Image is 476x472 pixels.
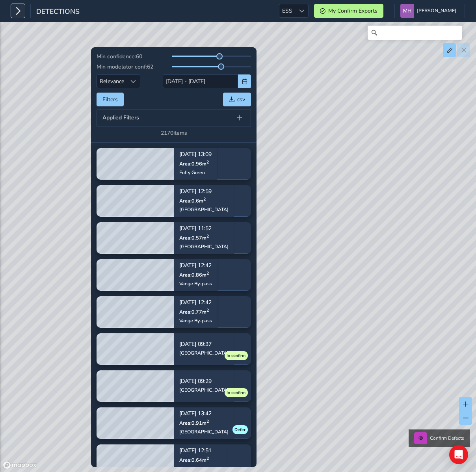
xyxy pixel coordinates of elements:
p: [DATE] 09:37 [179,342,229,347]
div: Open Intercom Messenger [449,445,468,464]
span: Relevance [97,75,127,88]
div: Sort by Date [127,75,140,88]
span: ESS [279,4,295,17]
button: My Confirm Exports [314,4,383,18]
div: Vange By-pass [179,317,212,323]
button: Filters [97,93,124,106]
span: [PERSON_NAME] [417,4,456,18]
span: Defer [234,427,245,433]
sup: 2 [206,307,209,313]
span: Area: 0.77 m [179,308,209,315]
p: [DATE] 12:42 [179,300,212,305]
sup: 2 [206,455,209,461]
div: [GEOGRAPHIC_DATA] [179,350,229,356]
p: [DATE] 12:42 [179,263,212,268]
span: Applied Filters [102,115,139,121]
span: In confirm [227,390,245,396]
div: [GEOGRAPHIC_DATA] [179,243,229,249]
button: csv [223,93,251,106]
span: Min modelator conf: [97,63,147,71]
sup: 2 [206,270,209,276]
input: Hae [368,26,462,40]
p: [DATE] 13:09 [179,152,212,157]
p: [DATE] 11:52 [179,226,229,231]
span: Detections [36,7,80,18]
span: csv [237,96,245,103]
span: In confirm [227,353,245,359]
span: Area: 0.57 m [179,234,209,241]
div: Madgements Road [179,465,220,472]
sup: 2 [206,159,209,165]
p: [DATE] 12:59 [179,189,229,194]
span: Area: 0.86 m [179,271,209,278]
span: My Confirm Exports [328,7,377,15]
sup: 2 [206,233,209,239]
span: Min confidence: [97,53,136,60]
img: diamond-layout [400,4,414,18]
div: [GEOGRAPHIC_DATA] [179,428,229,435]
p: [DATE] 12:51 [179,448,220,453]
span: Area: 0.64 m [179,456,209,463]
sup: 2 [206,418,209,424]
p: [DATE] 09:29 [179,379,229,384]
span: 62 [147,63,153,71]
sup: 2 [203,196,206,202]
div: Folly Green [179,169,212,175]
span: Area: 0.6 m [179,197,206,204]
span: Confirm Defects [430,435,464,441]
div: [GEOGRAPHIC_DATA] [179,206,229,212]
button: [PERSON_NAME] [400,4,459,18]
span: 60 [136,53,142,60]
div: Vange By-pass [179,280,212,286]
div: [GEOGRAPHIC_DATA] [179,387,229,393]
span: Area: 0.96 m [179,160,209,167]
div: 2170 items [161,129,187,137]
span: Area: 0.91 m [179,419,209,426]
p: [DATE] 13:42 [179,411,229,416]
